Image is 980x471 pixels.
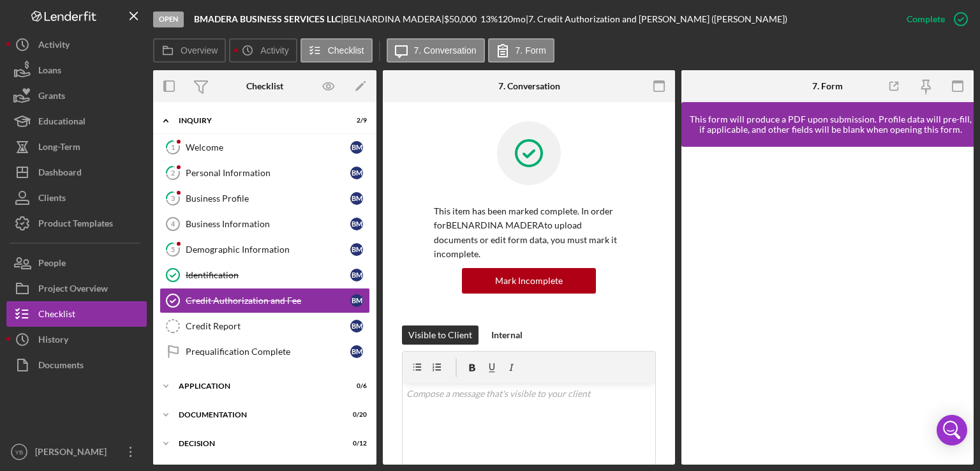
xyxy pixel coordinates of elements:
div: Visible to Client [408,325,472,345]
div: B M [350,294,363,307]
div: 120 mo [498,14,526,24]
div: 0 / 6 [344,382,367,390]
iframe: Lenderfit form [694,160,962,452]
button: Checklist [6,301,147,327]
button: Visible to Client [402,325,479,345]
div: B M [350,141,363,154]
button: 7. Conversation [387,38,485,63]
a: IdentificationBM [160,262,370,288]
text: YB [15,449,24,456]
div: Open [153,11,184,27]
div: Business Profile [186,193,350,204]
label: 7. Conversation [414,45,477,56]
button: 7. Form [488,38,554,63]
div: Demographic Information [186,244,350,255]
b: BMADERA BUSINESS SERVICES LLC [194,13,341,24]
label: 7. Form [516,45,546,56]
div: Application [179,382,335,390]
div: B M [350,192,363,205]
div: Documentation [179,411,335,419]
button: Project Overview [6,276,147,301]
tspan: 5 [171,245,175,253]
div: Documents [38,352,84,381]
div: BELNARDINA MADERA | [343,14,444,24]
div: 2 / 9 [344,117,367,124]
button: History [6,327,147,352]
a: Credit Authorization and FeeBM [160,288,370,313]
div: Welcome [186,142,350,153]
a: Prequalification CompleteBM [160,339,370,364]
div: Personal Information [186,168,350,178]
div: 7. Conversation [498,81,560,91]
button: Internal [485,325,529,345]
p: This item has been marked complete. In order for BELNARDINA MADERA to upload documents or edit fo... [434,204,624,262]
a: 1WelcomeBM [160,135,370,160]
div: Inquiry [179,117,335,124]
div: | [194,14,343,24]
div: B M [350,320,363,333]
div: Decision [179,440,335,447]
div: B M [350,218,363,230]
div: Open Intercom Messenger [937,415,967,445]
div: 13 % [480,14,498,24]
tspan: 3 [171,194,175,202]
a: Documents [6,352,147,378]
a: 5Demographic InformationBM [160,237,370,262]
label: Activity [260,45,288,56]
label: Checklist [328,45,364,56]
div: Credit Report [186,321,350,331]
tspan: 2 [171,168,175,177]
a: 4Business InformationBM [160,211,370,237]
div: History [38,327,68,355]
button: Complete [894,6,974,32]
div: Complete [907,6,945,32]
span: $50,000 [444,13,477,24]
div: 0 / 20 [344,411,367,419]
a: Credit ReportBM [160,313,370,339]
div: B M [350,167,363,179]
div: Mark Incomplete [495,268,563,294]
a: 3Business ProfileBM [160,186,370,211]
div: Internal [491,325,523,345]
button: Overview [153,38,226,63]
div: Credit Authorization and Fee [186,295,350,306]
div: Checklist [246,81,283,91]
div: Checklist [38,301,75,330]
div: 0 / 12 [344,440,367,447]
tspan: 1 [171,143,175,151]
div: | 7. Credit Authorization and [PERSON_NAME] ([PERSON_NAME]) [526,14,787,24]
div: Business Information [186,219,350,229]
div: [PERSON_NAME] [32,439,115,468]
button: Mark Incomplete [462,268,596,294]
div: B M [350,269,363,281]
div: 7. Form [812,81,843,91]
